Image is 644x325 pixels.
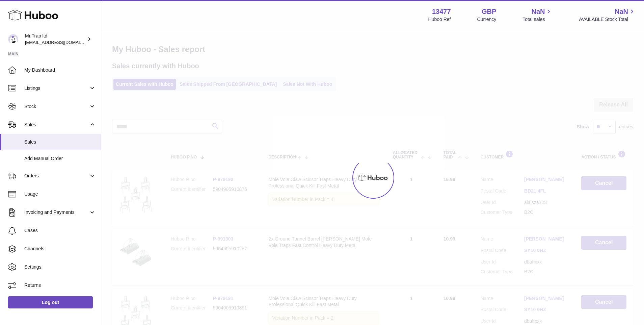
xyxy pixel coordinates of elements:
span: Invoicing and Payments [24,209,89,216]
span: NaN [615,7,628,16]
div: Currency [477,16,497,23]
span: Returns [24,282,96,289]
a: NaN Total sales [522,7,553,23]
span: Usage [24,191,96,197]
span: Total sales [522,16,553,23]
div: Mr.Trap ltd [25,33,86,46]
span: [EMAIL_ADDRESS][DOMAIN_NAME] [25,40,99,45]
div: Huboo Ref [428,16,451,23]
span: Settings [24,264,96,270]
span: My Dashboard [24,67,96,73]
a: Log out [8,296,93,308]
span: Sales [24,122,89,128]
span: AVAILABLE Stock Total [579,16,636,23]
span: Listings [24,85,89,92]
strong: 13477 [432,7,451,16]
strong: GBP [482,7,496,16]
span: Orders [24,173,89,179]
span: Sales [24,139,96,145]
span: NaN [531,7,545,16]
span: Channels [24,246,96,252]
img: office@grabacz.eu [8,34,18,44]
span: Cases [24,227,96,234]
a: NaN AVAILABLE Stock Total [579,7,636,23]
span: Stock [24,103,89,110]
span: Add Manual Order [24,155,96,162]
